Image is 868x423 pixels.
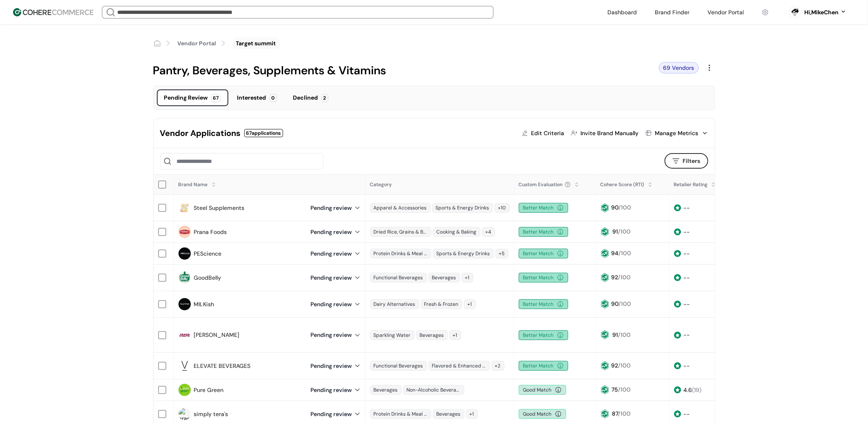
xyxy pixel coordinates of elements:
[311,362,361,370] div: Pending review
[370,181,392,188] span: Category
[611,249,618,257] span: 94
[370,409,431,419] div: Protein Drinks & Meal Replacements
[244,129,283,137] div: 67 applications
[194,410,228,419] a: simply tera's
[692,386,702,394] span: ( 19 )
[194,300,214,309] a: MILKish
[519,181,563,188] span: Custom Evaluation
[482,227,495,237] div: +4
[311,228,361,236] div: Pending review
[612,228,618,235] span: 91
[428,361,490,371] div: Flavored & Enhanced Water
[370,249,431,258] div: Protein Drinks & Meal Replacements
[237,94,266,102] div: Interested
[370,203,431,213] div: Apparel & Accessories
[618,228,631,235] span: /100
[13,8,94,16] img: Cohere Logo
[311,249,361,258] div: Pending review
[789,6,801,18] svg: 0 percent
[684,274,690,281] span: --
[462,273,473,283] div: +1
[311,331,361,339] div: Pending review
[179,329,191,341] img: brand logo
[370,361,427,371] div: Functional Beverages
[618,386,631,393] span: /100
[270,94,277,102] div: 0
[684,250,690,257] span: --
[370,227,431,237] div: Dried Rice, Grains & Beans
[293,94,318,102] div: Declined
[655,129,698,138] div: Manage Metrics
[194,386,224,394] a: Pure Green
[618,331,631,338] span: /100
[519,203,568,213] div: Better Match
[495,203,510,213] div: +10
[194,331,240,339] a: [PERSON_NAME]
[311,300,361,309] div: Pending review
[311,386,361,394] div: Pending review
[194,274,221,282] a: GoodBelly
[684,410,690,418] span: --
[178,39,216,48] a: Vendor Portal
[153,62,652,79] div: Pantry, Beverages, Supplements & Vitamins
[433,227,480,237] div: Cooking & Baking
[618,204,631,211] span: /100
[403,385,464,395] div: Non-Alcoholic Beverages
[519,330,568,340] div: Better Match
[618,300,631,307] span: /100
[531,129,565,138] div: Edit Criteria
[179,298,191,310] img: brand logo
[179,384,191,396] img: brand logo
[618,410,631,417] span: /100
[804,8,847,17] button: Hi,MikeChen
[466,409,478,419] div: +1
[464,299,476,309] div: +1
[179,360,191,372] img: brand logo
[519,249,568,258] div: Better Match
[804,8,839,17] div: Hi, MikeChen
[611,300,618,307] span: 90
[433,409,464,419] div: Beverages
[370,273,427,283] div: Functional Beverages
[491,361,504,371] div: +2
[370,385,402,395] div: Beverages
[449,330,461,340] div: +1
[495,249,509,258] div: +5
[179,181,208,188] div: Brand Name
[519,409,566,419] div: Good Match
[611,204,618,211] span: 90
[611,386,618,393] span: 75
[211,94,221,102] div: 67
[684,331,690,338] span: --
[160,127,241,139] div: Vendor Applications
[618,274,631,281] span: /100
[684,204,690,211] span: --
[618,362,631,369] span: /100
[600,181,645,188] div: Cohere Score (RTI)
[659,62,699,73] div: 69 Vendors
[428,273,460,283] div: Beverages
[153,38,715,49] nav: breadcrumb
[179,226,191,238] img: brand logo
[611,274,618,281] span: 92
[370,299,419,309] div: Dairy Alternatives
[194,204,245,212] a: Steel Supplements
[432,203,493,213] div: Sports & Energy Drinks
[194,362,251,370] a: ELEVATE BEVERAGES
[684,228,690,236] span: --
[194,249,222,258] a: PEScience
[684,386,692,394] span: 4.6
[311,410,361,419] div: Pending review
[370,330,415,340] div: Sparkling Water
[665,153,708,169] button: Filters
[519,299,568,309] div: Better Match
[684,362,690,370] span: --
[179,272,191,284] img: brand logo
[164,94,208,102] div: Pending Review
[519,273,568,283] div: Better Match
[684,301,690,308] span: --
[618,249,631,257] span: /100
[179,408,191,420] img: brand logo
[321,94,328,102] div: 2
[194,228,227,236] a: Prana Foods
